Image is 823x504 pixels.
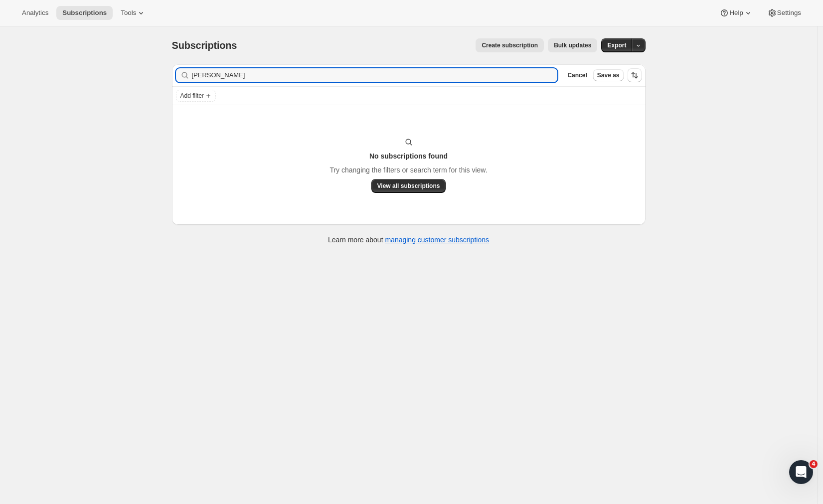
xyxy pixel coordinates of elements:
[115,6,152,20] button: Tools
[16,6,54,20] button: Analytics
[329,165,487,175] p: Try changing the filters or search term for this view.
[56,6,113,20] button: Subscriptions
[761,6,807,20] button: Settings
[22,9,48,17] span: Analytics
[192,68,558,82] input: Filter subscribers
[607,41,626,49] span: Export
[563,69,591,81] button: Cancel
[789,460,813,484] iframe: Intercom live chat
[62,9,107,17] span: Subscriptions
[810,460,818,468] span: 4
[597,71,620,79] span: Save as
[482,41,538,49] span: Create subscription
[121,9,136,17] span: Tools
[628,68,642,82] button: Sort the results
[176,90,216,102] button: Add filter
[554,41,591,49] span: Bulk updates
[328,235,489,245] p: Learn more about
[385,236,489,244] a: managing customer subscriptions
[180,92,204,100] span: Add filter
[377,182,440,190] span: View all subscriptions
[548,38,597,52] button: Bulk updates
[371,179,446,193] button: View all subscriptions
[777,9,801,17] span: Settings
[593,69,624,81] button: Save as
[713,6,759,20] button: Help
[601,38,632,52] button: Export
[172,40,237,51] span: Subscriptions
[567,71,587,79] span: Cancel
[476,38,544,52] button: Create subscription
[729,9,743,17] span: Help
[369,151,448,161] h3: No subscriptions found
